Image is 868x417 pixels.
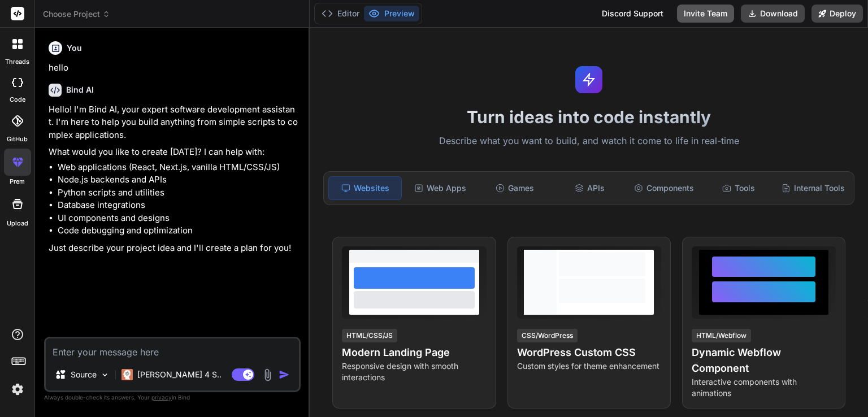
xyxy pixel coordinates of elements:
[58,173,298,186] li: Node.js backends and APIs
[342,345,486,360] h4: Modern Landing Page
[279,369,290,380] img: icon
[741,5,805,23] button: Download
[364,6,419,21] button: Preview
[702,176,775,200] div: Tools
[692,345,836,376] h4: Dynamic Webflow Component
[49,242,298,255] p: Just describe your project idea and I'll create a plan for you!
[628,176,700,200] div: Components
[43,8,110,20] span: Choose Project
[342,360,486,383] p: Responsive design with smooth interactions
[49,103,298,142] p: Hello! I'm Bind AI, your expert software development assistant. I'm here to help you build anythi...
[811,5,863,23] button: Deploy
[517,345,661,360] h4: WordPress Custom CSS
[479,176,551,200] div: Games
[328,176,402,200] div: Websites
[58,224,298,237] li: Code debugging and optimization
[261,368,274,381] img: attachment
[595,5,670,23] div: Discord Support
[71,369,97,380] p: Source
[517,360,661,372] p: Custom styles for theme enhancement
[49,62,298,75] p: hello
[100,370,110,380] img: Pick Models
[777,176,849,200] div: Internal Tools
[7,134,28,144] label: GitHub
[5,57,29,67] label: threads
[692,376,836,399] p: Interactive components with animations
[553,176,626,200] div: APIs
[517,329,578,342] div: CSS/WordPress
[10,177,25,186] label: prem
[316,107,861,127] h1: Turn ideas into code instantly
[677,5,734,23] button: Invite Team
[66,84,94,95] h6: Bind AI
[121,369,133,380] img: Claude 4 Sonnet
[10,95,25,105] label: code
[67,42,82,54] h6: You
[44,392,301,403] p: Always double-check its answers. Your in Bind
[49,146,298,159] p: What would you like to create [DATE]? I can help with:
[317,6,364,21] button: Editor
[692,329,751,342] div: HTML/Webflow
[58,161,298,174] li: Web applications (React, Next.js, vanilla HTML/CSS/JS)
[7,219,28,228] label: Upload
[137,369,222,380] p: [PERSON_NAME] 4 S..
[8,380,27,399] img: settings
[316,134,861,149] p: Describe what you want to build, and watch it come to life in real-time
[58,186,298,199] li: Python scripts and utilities
[342,329,397,342] div: HTML/CSS/JS
[58,199,298,212] li: Database integrations
[404,176,476,200] div: Web Apps
[58,212,298,225] li: UI components and designs
[151,394,172,401] span: privacy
